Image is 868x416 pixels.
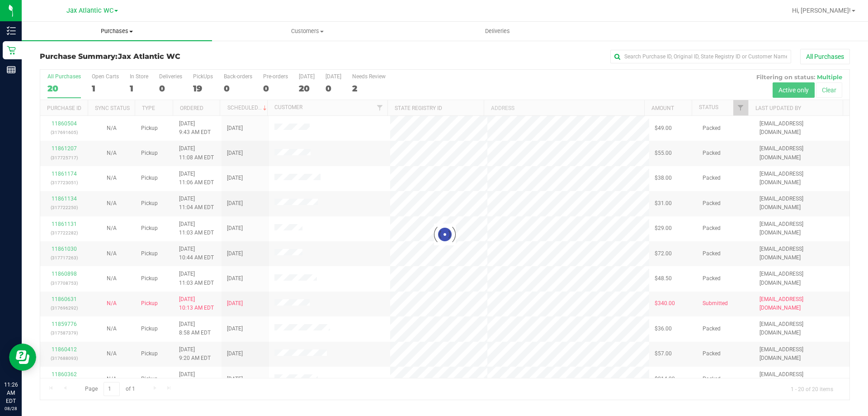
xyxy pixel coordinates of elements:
a: Customers [212,22,402,41]
inline-svg: Inventory [7,26,16,35]
p: 08/28 [4,405,18,412]
input: Search Purchase ID, Original ID, State Registry ID or Customer Name... [610,50,791,63]
iframe: Resource center [9,344,36,371]
span: Customers [212,27,402,35]
span: Deliveries [473,27,522,35]
inline-svg: Retail [7,46,16,55]
span: Hi, [PERSON_NAME]! [792,7,851,14]
span: Jax Atlantic WC [118,52,180,61]
a: Deliveries [402,22,593,41]
h3: Purchase Summary: [40,53,310,61]
span: Purchases [22,27,212,35]
inline-svg: Reports [7,65,16,74]
button: All Purchases [800,49,850,64]
span: Jax Atlantic WC [66,7,113,14]
p: 11:26 AM EDT [4,381,18,405]
a: Purchases [22,22,212,41]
